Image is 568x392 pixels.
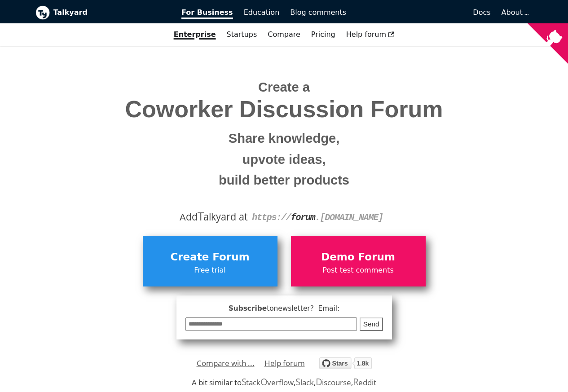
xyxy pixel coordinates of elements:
a: Compare [268,30,300,39]
small: upvote ideas, [42,149,526,170]
a: About [502,8,528,17]
a: Education [238,5,285,20]
img: Talkyard logo [35,5,50,20]
span: Docs [473,8,490,17]
a: Star debiki/talkyard on GitHub [319,359,372,372]
span: Demo Forum [295,249,421,266]
span: Education [244,8,280,17]
button: Send [360,317,383,331]
span: Help forum [346,30,395,39]
small: Share knowledge, [42,128,526,149]
a: Enterprise [168,27,221,42]
a: Docs [352,5,496,20]
a: Help forum [264,357,305,370]
a: Pricing [306,27,341,42]
span: O [260,375,268,388]
span: T [198,208,204,224]
img: talkyard.svg [319,357,372,369]
b: Talkyard [53,7,169,18]
span: Create Forum [147,249,273,266]
a: Demo ForumPost test comments [291,236,426,286]
a: Discourse [316,377,351,388]
span: R [353,375,359,388]
span: D [316,375,322,388]
span: Blog comments [290,8,346,17]
span: Create a [258,80,310,94]
span: Free trial [147,264,273,276]
span: Subscribe [185,303,383,314]
a: Help forum [341,27,400,42]
a: Slack [295,377,313,388]
a: Blog comments [285,5,352,20]
span: Post test comments [295,264,421,276]
strong: forum [291,212,315,223]
a: Create ForumFree trial [143,236,277,286]
a: Startups [221,27,263,42]
a: Talkyard logoTalkyard [35,5,169,20]
span: Coworker Discussion Forum [42,97,526,122]
a: Compare with ... [197,357,255,370]
div: Add alkyard at [42,209,526,225]
span: S [242,375,247,388]
code: https:// . [DOMAIN_NAME] [252,212,383,223]
a: StackOverflow [242,377,294,388]
a: Reddit [353,377,376,388]
small: build better products [42,170,526,191]
span: to newsletter ? Email: [267,304,339,313]
span: For Business [181,8,233,19]
span: S [295,375,300,388]
a: For Business [176,5,238,20]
